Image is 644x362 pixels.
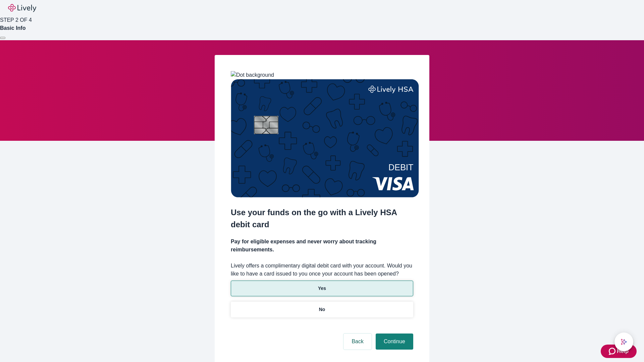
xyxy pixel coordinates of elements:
[8,4,36,12] img: Lively
[319,306,325,313] p: No
[231,79,419,197] img: Debit card
[231,238,413,254] h4: Pay for eligible expenses and never worry about tracking reimbursements.
[231,71,274,79] img: Dot background
[231,302,413,317] button: No
[231,281,413,296] button: Yes
[318,285,326,292] p: Yes
[617,347,629,355] span: Help
[614,333,633,351] button: chat
[609,347,617,355] svg: Zendesk support icon
[343,334,372,350] button: Back
[621,339,627,345] svg: Lively AI Assistant
[376,334,413,350] button: Continue
[231,206,413,231] h2: Use your funds on the go with a Lively HSA debit card
[231,262,413,278] label: Lively offers a complimentary digital debit card with your account. Would you like to have a card...
[601,345,637,358] button: Zendesk support iconHelp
